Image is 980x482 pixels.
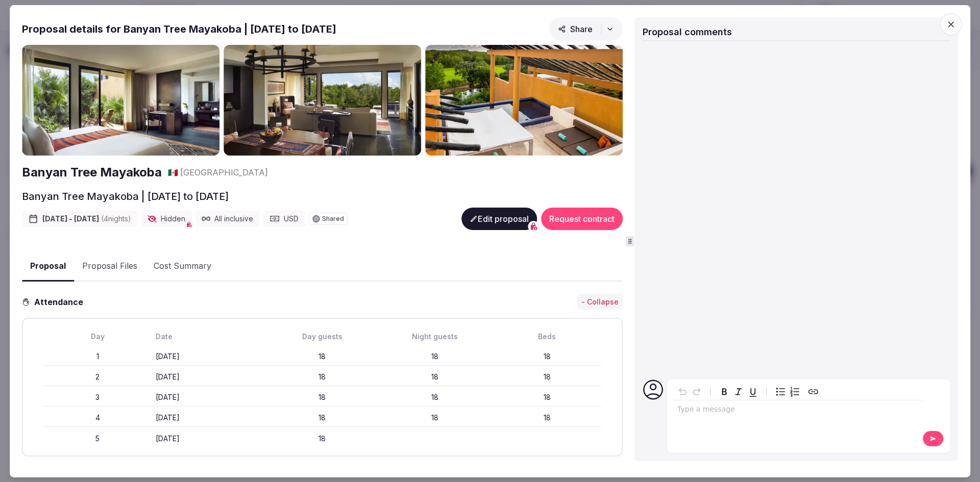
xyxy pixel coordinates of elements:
div: 2 [43,372,152,382]
div: 18 [268,372,377,382]
div: Night guests [381,332,489,342]
button: Italic [731,385,746,399]
button: Cost Summary [145,251,219,281]
img: Gallery photo 1 [22,44,219,156]
button: Share [549,17,623,40]
span: Shared [322,216,344,222]
button: Edit proposal [461,208,537,230]
div: Hidden [141,211,191,227]
div: toggle group [773,385,802,399]
span: Share [558,23,593,34]
div: [DATE] [156,392,264,402]
button: Proposal [22,251,74,282]
div: 18 [381,392,489,402]
a: Banyan Tree Mayakoba [22,164,162,181]
span: Proposal comments [643,26,732,37]
h2: Banyan Tree Mayakoba | [DATE] to [DATE] [22,189,229,204]
img: Gallery photo 3 [425,44,623,156]
button: Bulleted list [773,385,788,399]
button: Create link [806,385,820,399]
div: Day guests [268,332,377,342]
img: Gallery photo 2 [224,44,421,156]
div: 3 [43,392,152,402]
div: 18 [493,372,601,382]
button: Proposal Files [74,251,145,281]
div: 18 [381,372,489,382]
h3: Attendance [30,296,91,308]
div: Beds [493,332,601,342]
div: 4 [43,413,152,423]
button: Bold [717,385,731,399]
div: Date [156,332,264,342]
button: - Collapse [577,294,623,310]
div: 18 [381,351,489,362]
div: 18 [268,413,377,423]
button: Underline [746,385,760,399]
span: [GEOGRAPHIC_DATA] [180,167,268,178]
button: Numbered list [788,385,802,399]
div: 18 [493,413,601,423]
div: 1 [43,351,152,362]
span: ( 4 night s ) [101,214,131,223]
div: 18 [493,351,601,362]
div: 18 [381,413,489,423]
div: USD [263,211,305,227]
button: Request contract [541,208,623,230]
div: 18 [268,351,377,362]
div: [DATE] [156,351,264,362]
div: [DATE] [156,434,264,444]
div: 18 [268,392,377,402]
button: 🇲🇽 [168,167,178,178]
div: All inclusive [195,211,260,227]
div: 18 [493,392,601,402]
h2: Proposal details for Banyan Tree Mayakoba | [DATE] to [DATE] [22,21,336,36]
div: Day [43,332,152,342]
span: [DATE] - [DATE] [42,214,131,224]
div: [DATE] [156,413,264,423]
div: 18 [268,434,377,444]
div: [DATE] [156,372,264,382]
div: 5 [43,434,152,444]
div: editable markdown [673,400,922,421]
